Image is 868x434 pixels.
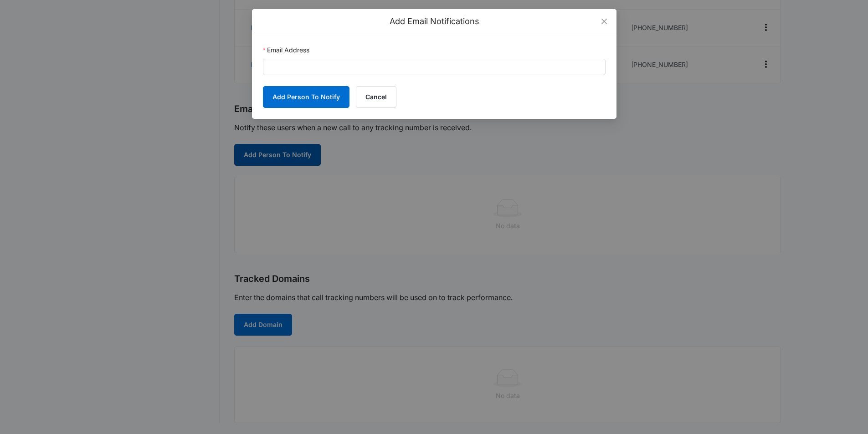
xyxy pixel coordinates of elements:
button: Add Person To Notify [263,86,349,108]
button: Close [592,9,616,34]
button: Cancel [356,86,396,108]
span: close [601,18,608,25]
div: Add Email Notifications [263,16,606,26]
label: Email Address [263,45,309,55]
input: Email Address [263,59,606,75]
